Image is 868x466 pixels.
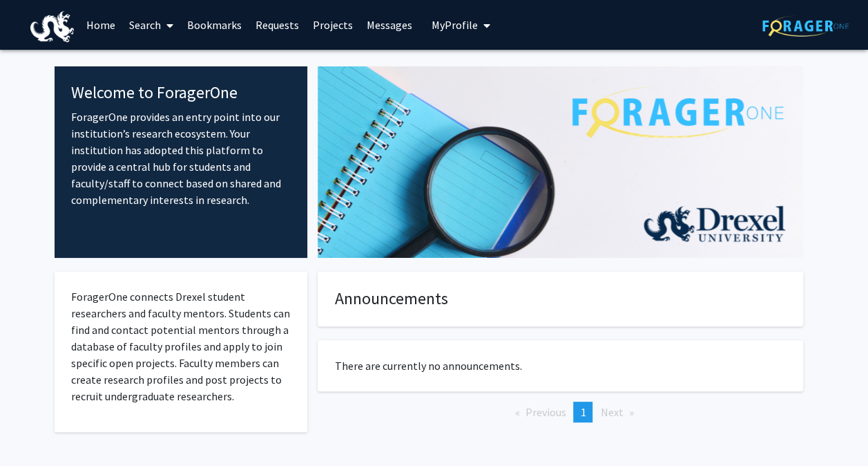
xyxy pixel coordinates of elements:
[79,1,122,49] a: Home
[525,405,566,419] span: Previous
[318,402,803,422] ul: Pagination
[122,1,180,49] a: Search
[10,404,59,456] iframe: Chat
[762,15,849,37] img: ForagerOne Logo
[249,1,306,49] a: Requests
[71,109,291,208] p: ForagerOne provides an entry point into our institution’s research ecosystem. Your institution ha...
[335,357,786,374] p: There are currently no announcements.
[360,1,419,49] a: Messages
[318,66,803,258] img: Cover Image
[306,1,360,49] a: Projects
[432,18,478,32] span: My Profile
[600,405,623,419] span: Next
[335,289,786,309] h4: Announcements
[71,288,291,404] p: ForagerOne connects Drexel student researchers and faculty mentors. Students can find and contact...
[71,83,291,103] h4: Welcome to ForagerOne
[30,11,75,42] img: Drexel University Logo
[180,1,249,49] a: Bookmarks
[580,405,586,419] span: 1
